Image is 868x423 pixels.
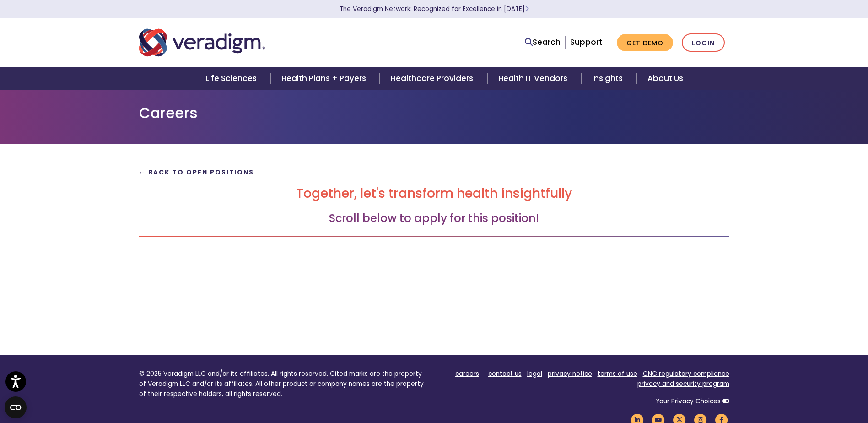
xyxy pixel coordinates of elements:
[617,34,673,52] a: Get Demo
[194,67,270,90] a: Life Sciences
[139,212,729,225] h3: Scroll below to apply for this position!
[139,186,729,201] h2: Together, let's transform health insightfully
[548,369,592,378] a: privacy notice
[525,36,561,49] a: Search
[637,380,729,388] a: privacy and security program
[488,369,522,378] a: contact us
[636,67,694,90] a: About Us
[598,369,637,378] a: terms of use
[525,5,529,13] span: Learn More
[527,369,542,378] a: legal
[340,5,529,13] a: The Veradigm Network: Recognized for Excellence in [DATE]Learn More
[139,27,265,58] img: Veradigm logo
[570,37,602,48] a: Support
[682,33,725,52] a: Login
[139,104,729,122] h1: Careers
[643,369,729,378] a: ONC regulatory compliance
[656,397,721,406] a: Your Privacy Choices
[380,67,487,90] a: Healthcare Providers
[581,67,636,90] a: Insights
[270,67,380,90] a: Health Plans + Payers
[139,369,427,399] p: © 2025 Veradigm LLC and/or its affiliates. All rights reserved. Cited marks are the property of V...
[5,396,27,418] button: Open CMP widget
[455,369,479,378] a: careers
[487,67,581,90] a: Health IT Vendors
[139,168,254,177] a: ← Back to Open Positions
